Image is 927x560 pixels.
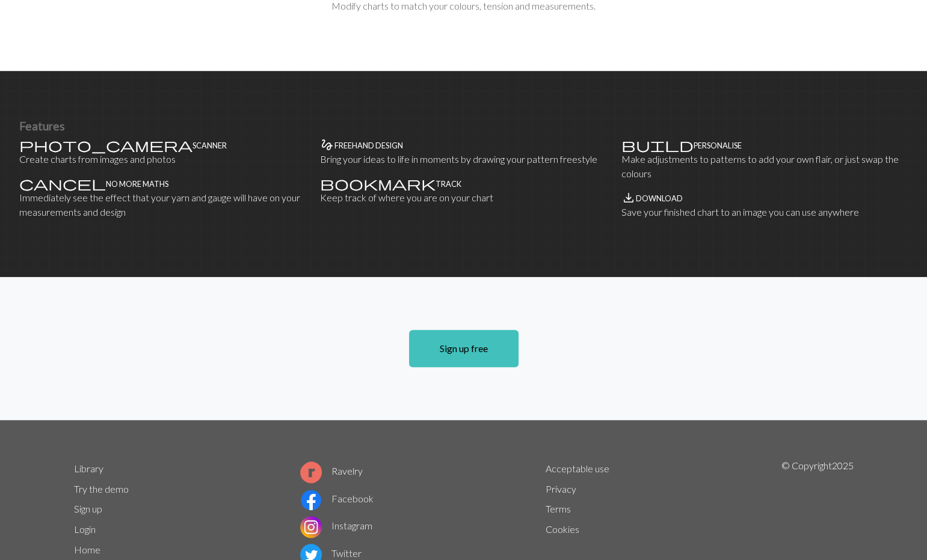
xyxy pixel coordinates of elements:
[320,175,436,192] span: bookmark
[621,189,636,206] span: save_alt
[300,461,322,483] img: Ravelry logo
[300,489,322,511] img: Facebook logo
[74,463,103,474] a: Library
[621,152,908,181] p: Make adjustments to patterns to add your own flair, or just swap the colours
[436,180,461,189] h4: Track
[192,141,227,150] h4: Scanner
[300,465,363,476] a: Ravelry
[300,520,372,531] a: Instagram
[546,523,579,535] a: Cookies
[19,119,908,133] h3: Features
[621,205,908,219] p: Save your finished chart to an image you can use anywhere
[19,136,192,153] span: photo_camera
[300,547,362,559] a: Twitter
[74,523,96,535] a: Login
[19,190,306,219] p: Immediately see the effect that your yarn and gauge will have on your measurements and design
[694,141,742,150] h4: Personalise
[320,190,606,205] p: Keep track of where you are on your chart
[409,330,519,367] a: Sign up free
[74,483,129,495] a: Try the demo
[546,463,609,474] a: Acceptable use
[621,136,694,153] span: build
[320,152,606,166] p: Bring your ideas to life in moments by drawing your pattern freestyle
[636,194,683,203] h4: Download
[334,141,403,150] h4: Freehand design
[546,483,576,495] a: Privacy
[19,152,306,166] p: Create charts from images and photos
[74,503,102,514] a: Sign up
[300,493,374,504] a: Facebook
[546,503,571,514] a: Terms
[19,175,106,192] span: cancel
[300,516,322,538] img: Instagram logo
[106,180,168,189] h4: No more maths
[74,544,100,555] a: Home
[320,136,334,153] span: gesture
